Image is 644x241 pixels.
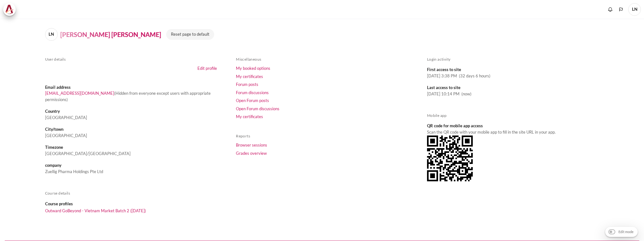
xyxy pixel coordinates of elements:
a: My booked options [236,66,270,71]
h5: Mobile app [427,113,599,118]
dd: [GEOGRAPHIC_DATA] [45,115,217,121]
h5: Miscellaneous [236,57,408,62]
a: My certificates [236,74,263,79]
section: Content [5,19,639,241]
a: Open Forum posts [236,98,269,103]
h5: Course details [45,191,217,196]
dt: First access to site [427,67,599,73]
dt: Email address [45,84,217,91]
dt: Country [45,108,217,115]
dt: company [45,162,217,169]
a: Grades overview [236,151,267,156]
dt: Last access to site [427,85,599,91]
dd: [DATE] 10:14 PM (now) [427,91,599,97]
img: Architeck [5,5,14,14]
span: LN [45,28,58,41]
dt: QR code for mobile app access [427,123,599,129]
a: My certificates [236,114,263,119]
h5: Reports [236,134,408,139]
a: Forum discussions [236,90,269,95]
h5: Login activity [427,57,599,62]
a: Browser sessions [236,142,267,148]
dd: [DATE] 3:38 PM (32 days 6 hours) [427,73,599,79]
a: [EMAIL_ADDRESS][DOMAIN_NAME] [45,91,114,96]
a: User menu [628,3,641,16]
dt: City/town [45,126,217,133]
a: Outward GoBeyond - Vietnam Market Batch 2 ([DATE]) [45,208,146,213]
button: Reset page to default [166,29,214,40]
h4: [PERSON_NAME] [PERSON_NAME] [60,30,161,39]
a: Architeck Architeck [3,3,19,16]
dd: Zuellig Pharma Holdings Pte Ltd [45,169,217,175]
dd: (Hidden from everyone except users with appropriate permissions) [45,90,217,103]
span: LN [628,3,641,16]
dd: [GEOGRAPHIC_DATA]/[GEOGRAPHIC_DATA] [45,151,217,157]
a: Forum posts [236,82,258,87]
div: Show notification window with no new notifications [606,5,615,14]
a: Edit profile [197,66,217,71]
h5: User details [45,57,217,62]
a: Open Forum discussions [236,106,279,111]
dd: [GEOGRAPHIC_DATA] [45,133,217,139]
dd: Scan the QR code with your mobile app to fill in the site URL in your app. [427,129,599,181]
dt: Timezone [45,144,217,151]
img: QR code for mobile app access [427,136,473,181]
dt: Course profiles [45,201,217,207]
button: Languages [616,5,626,14]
